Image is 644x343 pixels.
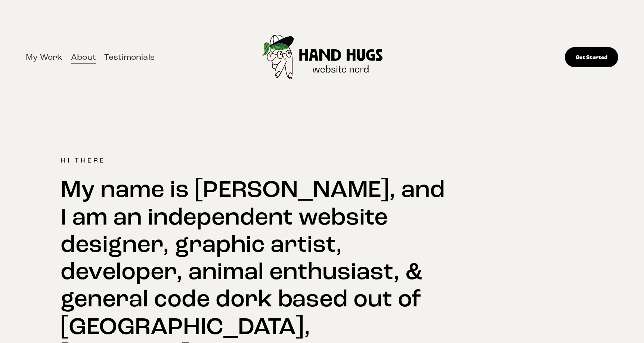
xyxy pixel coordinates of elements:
[26,50,63,64] a: My Work
[248,10,398,104] img: Hand Hugs Design | Independent Shopify Expert in Boulder, CO
[565,47,618,67] a: Get Started
[104,50,155,64] a: Testimonials
[71,50,96,64] a: About
[61,157,452,164] h4: Hi There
